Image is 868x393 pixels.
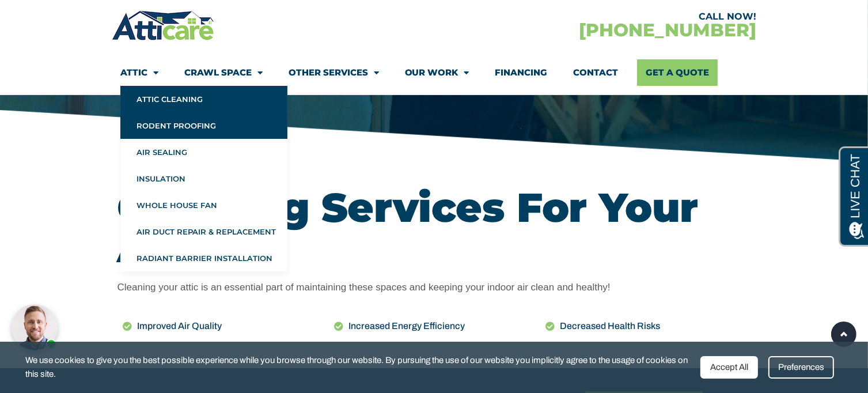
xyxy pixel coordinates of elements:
[289,59,379,86] a: Other Services
[117,187,751,268] h2: Cleaning Services For Your Attic
[135,319,222,334] span: Improved Air Quality
[120,139,287,165] a: Air Sealing
[637,59,718,86] a: Get A Quote
[768,356,834,379] div: Preferences
[25,353,692,381] span: We use cookies to give you the best possible experience while you browse through our website. By ...
[120,218,287,245] a: Air Duct Repair & Replacement
[117,279,751,296] p: Cleaning your attic is an essential part of maintaining these spaces and keeping your indoor air ...
[495,59,548,86] a: Financing
[120,192,287,218] a: Whole House Fan
[574,59,619,86] a: Contact
[28,9,93,24] span: Opens a chat window
[120,59,158,86] a: Attic
[120,86,287,271] ul: Attic
[120,245,287,271] a: Radiant Barrier Installation
[405,59,469,86] a: Our Work
[120,86,287,112] a: Attic Cleaning
[184,59,263,86] a: Crawl Space
[700,356,758,379] div: Accept All
[120,59,748,86] nav: Menu
[434,12,757,21] div: CALL NOW!
[6,272,190,358] iframe: Chat Invitation
[557,319,660,334] span: Decreased Health Risks
[120,112,287,139] a: Rodent Proofing
[120,165,287,192] a: Insulation
[346,319,465,334] span: Increased Energy Efficiency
